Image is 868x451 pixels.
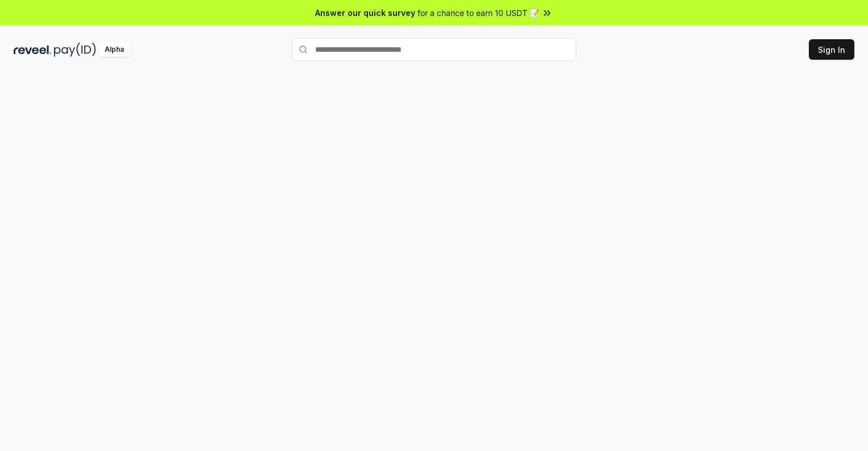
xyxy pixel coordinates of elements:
[54,43,96,57] img: pay_id
[98,43,130,57] div: Alpha
[14,43,52,57] img: reveel_dark
[418,7,539,19] span: for a chance to earn 10 USDT 📝
[809,39,854,60] button: Sign In
[315,7,415,19] span: Answer our quick survey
